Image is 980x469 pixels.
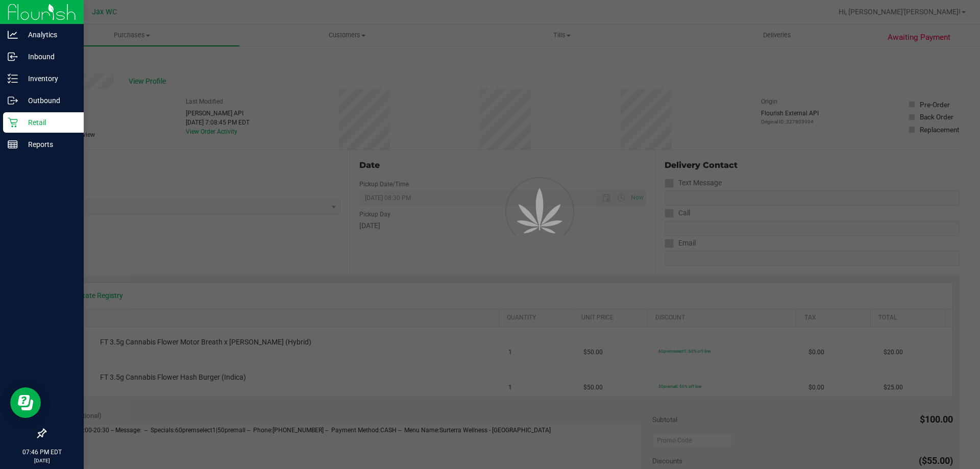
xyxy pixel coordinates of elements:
[5,448,79,457] p: 07:46 PM EDT
[8,139,18,150] inline-svg: Reports
[18,29,79,41] p: Analytics
[18,116,79,129] p: Retail
[10,387,41,418] iframe: Resource center
[5,457,79,464] p: [DATE]
[8,95,18,106] inline-svg: Outbound
[8,73,18,84] inline-svg: Inventory
[18,72,79,85] p: Inventory
[18,138,79,151] p: Reports
[8,52,18,62] inline-svg: Inbound
[18,51,79,63] p: Inbound
[8,30,18,40] inline-svg: Analytics
[18,94,79,107] p: Outbound
[8,117,18,128] inline-svg: Retail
